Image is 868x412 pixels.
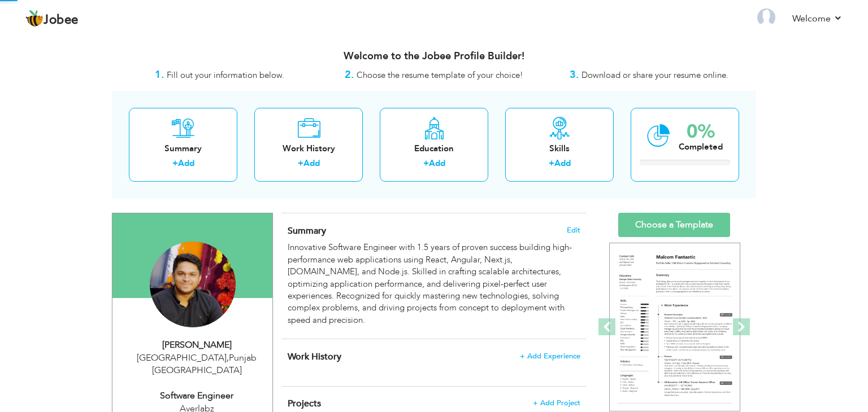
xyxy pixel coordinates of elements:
span: Choose the resume template of your choice! [357,69,523,81]
img: jobee.io [25,10,44,28]
span: Summary [288,225,326,237]
a: Add [178,157,194,169]
span: Work History [288,350,341,363]
div: Innovative Software Engineer with 1.5 years of proven success building high-performance web appli... [288,242,580,326]
a: Add [303,157,320,169]
span: , [227,352,229,364]
img: Profile Img [757,8,775,27]
label: + [549,157,554,169]
div: Education [389,143,479,155]
div: Skills [514,143,605,155]
label: + [172,157,178,169]
a: Add [429,157,445,169]
span: + Add Experience [520,352,580,360]
span: + Add Project [533,399,580,407]
h4: This helps to highlight the project, tools and skills you have worked on. [288,398,580,409]
div: Work History [263,143,354,155]
label: + [423,157,429,169]
h4: This helps to show the companies you have worked for. [288,351,580,362]
span: Download or share your resume online. [581,69,728,81]
img: Nouman Nawaz [150,242,236,327]
a: Welcome [792,12,843,25]
div: [PERSON_NAME] [121,339,272,352]
h4: Adding a summary is a quick and easy way to highlight your experience and interests. [288,225,580,236]
div: [GEOGRAPHIC_DATA] Punjab [GEOGRAPHIC_DATA] [121,352,272,378]
div: 0% [679,122,723,141]
strong: 3. [570,68,579,82]
strong: 1. [155,68,164,82]
span: Edit [567,226,580,234]
a: Choose a Template [618,213,730,237]
div: Summary [138,143,228,155]
div: Software Engineer [121,389,272,402]
strong: 2. [345,68,354,82]
span: Jobee [44,14,79,27]
a: Jobee [25,10,79,28]
h3: Welcome to the Jobee Profile Builder! [112,51,756,62]
label: + [298,157,303,169]
span: Fill out your information below. [167,69,284,81]
span: Projects [288,397,321,410]
div: Completed [679,141,723,153]
a: Add [554,157,571,169]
